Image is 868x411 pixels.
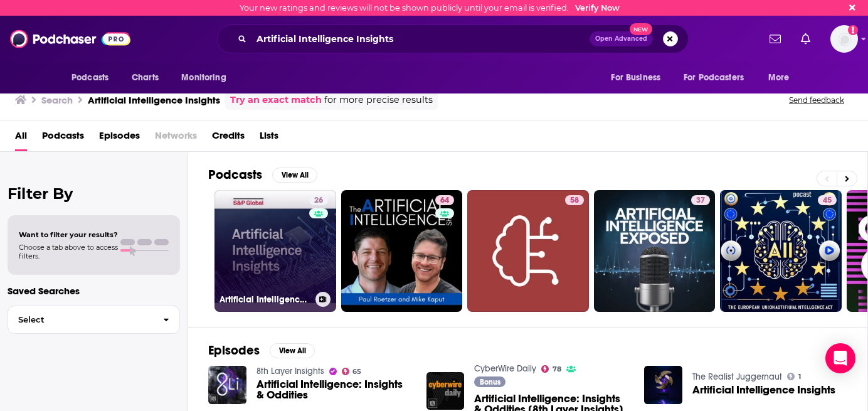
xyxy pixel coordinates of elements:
[675,66,762,90] button: open menu
[467,190,589,312] a: 58
[611,69,660,87] span: For Business
[208,343,260,358] h2: Episodes
[594,190,716,312] a: 37
[257,379,411,400] a: Artificial Intelligence: Insights & Oddities
[570,195,579,207] span: 58
[181,69,226,87] span: Monitoring
[314,195,323,207] span: 26
[212,125,245,151] a: Credits
[208,366,246,404] img: Artificial Intelligence: Insights & Oddities
[324,93,433,107] span: for more precise results
[720,190,842,312] a: 45
[342,368,362,375] a: 65
[798,374,801,380] span: 1
[240,3,620,13] div: Your new ratings and reviews will not be shown publicly until your email is verified.
[848,25,858,35] svg: Email not verified
[760,66,805,90] button: open menu
[272,168,317,183] button: View All
[590,31,653,46] button: Open AdvancedNew
[575,3,620,13] a: Verify Now
[787,373,801,380] a: 1
[818,195,837,205] a: 45
[541,365,561,373] a: 78
[691,195,710,205] a: 37
[602,66,676,90] button: open menu
[630,23,652,35] span: New
[99,125,140,151] a: Episodes
[830,25,858,53] button: Show profile menu
[692,371,782,382] a: The Realist Juggernaut
[8,184,180,203] h2: Filter By
[19,243,118,260] span: Choose a tab above to access filters.
[63,66,125,90] button: open menu
[474,363,536,374] a: CyberWire Daily
[765,28,786,50] a: Show notifications dropdown
[172,66,242,90] button: open menu
[230,93,322,107] a: Try an exact match
[124,66,166,90] a: Charts
[270,343,315,358] button: View All
[440,195,449,207] span: 64
[208,167,317,183] a: PodcastsView All
[257,366,324,376] a: 8th Layer Insights
[480,378,500,386] span: Bonus
[71,69,109,87] span: Podcasts
[220,294,310,305] h3: Artificial Intelligence Insights
[825,343,855,373] div: Open Intercom Messenger
[435,195,454,205] a: 64
[42,125,84,151] a: Podcasts
[341,190,463,312] a: 64
[260,125,278,151] a: Lists
[8,285,180,297] p: Saved Searches
[768,69,790,87] span: More
[595,36,647,42] span: Open Advanced
[8,306,180,334] button: Select
[251,29,590,49] input: Search podcasts, credits, & more...
[830,25,858,53] img: User Profile
[41,94,73,106] h3: Search
[88,94,220,106] h3: Artificial Intelligence Insights
[684,69,744,87] span: For Podcasters
[309,195,328,205] a: 26
[692,385,835,395] a: Artificial Intelligence Insights
[823,195,832,207] span: 45
[696,195,705,207] span: 37
[217,24,689,53] div: Search podcasts, credits, & more...
[830,25,858,53] span: Logged in as charlottestone
[10,27,130,51] img: Podchaser - Follow, Share and Rate Podcasts
[208,343,315,358] a: EpisodesView All
[214,190,336,312] a: 26Artificial Intelligence Insights
[155,125,197,151] span: Networks
[8,316,153,324] span: Select
[565,195,584,205] a: 58
[208,167,262,183] h2: Podcasts
[15,125,27,151] a: All
[19,230,118,239] span: Want to filter your results?
[796,28,815,50] a: Show notifications dropdown
[785,95,848,105] button: Send feedback
[352,369,361,375] span: 65
[132,69,159,87] span: Charts
[553,366,561,372] span: 78
[426,372,465,410] img: Artificial Intelligence: Insights & Oddities [8th Layer Insights]
[644,366,682,404] img: Artificial Intelligence Insights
